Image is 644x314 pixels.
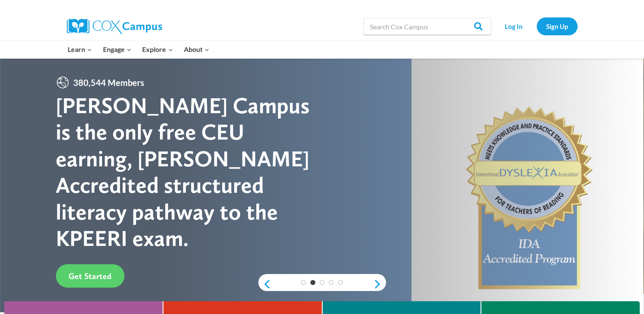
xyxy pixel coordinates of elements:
[329,280,334,285] a: 4
[495,17,578,35] nav: Secondary Navigation
[301,280,306,285] a: 1
[364,18,491,35] input: Search Cox Campus
[103,44,132,55] span: Engage
[320,280,325,285] a: 3
[70,76,148,89] span: 380,544 Members
[63,40,215,58] nav: Primary Navigation
[495,17,532,35] a: Log In
[537,17,578,35] a: Sign Up
[310,280,315,285] a: 2
[69,271,112,281] span: Get Started
[67,19,162,34] img: Cox Campus
[184,44,209,55] span: About
[56,264,124,288] a: Get Started
[68,44,92,55] span: Learn
[56,92,322,251] div: [PERSON_NAME] Campus is the only free CEU earning, [PERSON_NAME] Accredited structured literacy p...
[258,279,271,289] a: previous
[338,280,343,285] a: 5
[258,276,386,293] div: content slider buttons
[373,279,386,289] a: next
[142,44,173,55] span: Explore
